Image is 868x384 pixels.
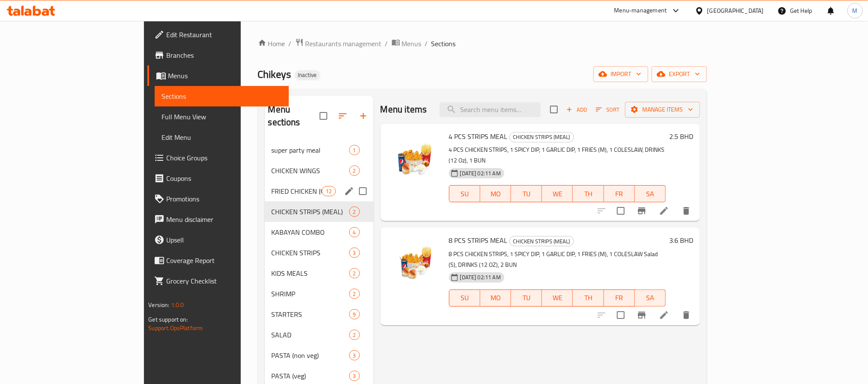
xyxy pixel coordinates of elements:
a: Menus [147,65,289,86]
span: Full Menu View [162,112,282,122]
button: edit [343,185,356,198]
div: CHICKEN STRIPS3 [265,242,374,263]
div: items [349,248,360,258]
span: super party meal [272,145,349,155]
span: SA [638,188,662,200]
h2: Menu items [380,103,427,116]
div: PASTA (non veg) [272,350,349,360]
a: Upsell [147,230,289,250]
a: Coverage Report [147,250,289,271]
span: SU [453,292,477,304]
span: FR [608,188,632,200]
div: CHICKEN STRIPS (MEAL) [509,236,574,246]
button: SU [449,185,480,202]
button: Add [563,103,590,116]
div: SHRIMP [272,289,349,299]
button: SA [635,185,666,202]
span: 4 [350,228,359,236]
span: TU [515,292,539,304]
span: export [658,69,700,80]
a: Edit Restaurant [147,24,289,45]
div: items [349,350,360,360]
span: Grocery Checklist [166,276,282,286]
span: Menus [402,38,422,49]
div: super party meal1 [265,140,374,160]
div: items [349,227,360,237]
span: Coverage Report [166,255,282,266]
div: Menu-management [614,6,667,16]
div: items [349,165,360,176]
span: Select to update [612,306,630,324]
button: TU [511,289,542,307]
span: Edit Restaurant [166,30,282,40]
span: Version: [148,299,169,310]
div: STARTERS9 [265,304,374,325]
div: items [349,371,360,381]
li: / [289,38,292,49]
span: SA [638,292,662,304]
button: MO [480,289,511,307]
a: Restaurants management [295,38,382,49]
span: 2 [350,269,359,278]
div: KABAYAN COMBO4 [265,222,374,242]
div: CHICKEN STRIPS (MEAL) [509,132,574,142]
span: PASTA (veg) [272,371,349,381]
button: SA [635,289,666,307]
div: items [349,268,360,278]
nav: breadcrumb [258,38,707,49]
a: Edit Menu [155,127,289,148]
a: Edit menu item [659,310,669,320]
span: FR [608,292,632,304]
span: STARTERS [272,309,349,319]
span: Get support on: [148,314,188,325]
span: Promotions [166,194,282,204]
span: 2 [350,290,359,298]
a: Menu disclaimer [147,209,289,230]
button: Manage items [625,102,700,118]
span: 3 [350,249,359,257]
span: KIDS MEALS [272,268,349,278]
button: TH [573,289,604,307]
span: MO [484,292,508,304]
a: Menus [392,38,422,49]
span: WE [545,188,569,200]
p: 4 PCS CHICKEN STRIPS, 1 SPICY DIP, 1 GARLIC DIP, 1 FRIES (M), 1 COLESLAW, DRINKS (12 Oz), 1 BUN [449,145,666,166]
span: KABAYAN COMBO [272,227,349,237]
span: TU [515,188,539,200]
button: FR [604,185,635,202]
button: delete [676,305,697,325]
li: / [385,38,388,49]
img: 8 PCS STRIPS MEAL [387,234,442,289]
a: Full Menu View [155,106,289,127]
span: 9 [350,310,359,319]
span: FRIED CHICKEN (COMBO) [272,186,322,196]
span: 8 PCS STRIPS MEAL [449,234,508,247]
a: Choice Groups [147,148,289,168]
span: Coupons [166,173,282,183]
button: SU [449,289,480,307]
img: 4 PCS STRIPS MEAL [387,130,442,185]
span: Branches [166,50,282,60]
h2: Menu sections [268,103,320,129]
span: Sections [162,91,282,101]
div: CHICKEN STRIPS [272,248,349,258]
div: items [322,186,335,196]
span: WE [545,292,569,304]
a: Promotions [147,189,289,209]
div: KIDS MEALS2 [265,263,374,284]
p: 8 PCS CHICKEN STRIPS, 1 SPICY DIP, 1 GARLIC DIP, 1 FRIES (M), 1 COLESLAW Salad (S), DRINKS (12 OZ... [449,249,666,270]
a: Branches [147,45,289,65]
a: Sections [155,86,289,106]
span: Sort sections [332,106,353,126]
span: Menus [168,71,282,81]
button: WE [542,289,573,307]
span: 1 [350,146,359,154]
div: Inactive [295,70,320,80]
span: Choice Groups [166,153,282,163]
div: CHICKEN STRIPS (MEAL)2 [265,201,374,222]
span: Select section [545,100,563,118]
span: 1.0.0 [171,299,184,310]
